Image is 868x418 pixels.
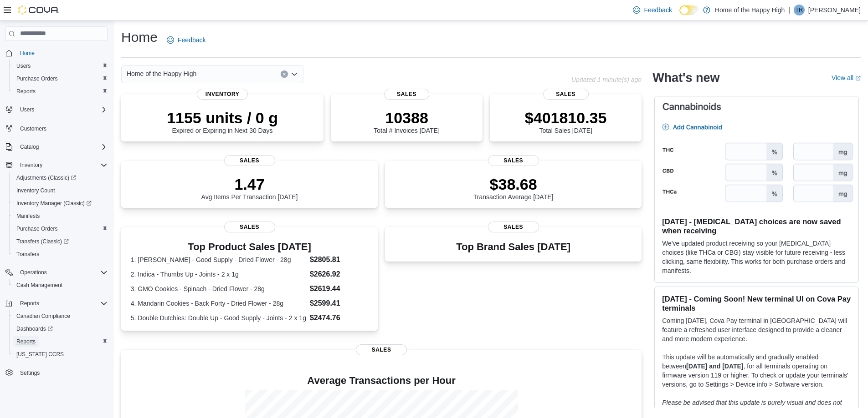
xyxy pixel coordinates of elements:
[679,5,699,15] input: Dark Mode
[808,5,861,15] p: [PERSON_NAME]
[662,217,851,235] h3: [DATE] - [MEDICAL_DATA] choices are now saved when receiving
[13,236,108,247] span: Transfers (Classic)
[16,141,42,152] button: Catalog
[128,375,634,386] h4: Average Transactions per Hour
[224,155,275,166] span: Sales
[2,103,111,116] button: Users
[13,185,59,196] a: Inventory Count
[9,197,111,210] a: Inventory Manager (Classic)
[131,313,306,322] dt: 5. Double Dutchies: Double Up - Good Supply - Joints - 2 x 1g
[2,366,111,379] button: Settings
[13,198,95,209] a: Inventory Manager (Classic)
[2,266,111,279] button: Operations
[5,43,108,403] nav: Complex example
[473,175,554,193] p: $38.68
[16,225,58,232] span: Purchase Orders
[13,223,108,234] span: Purchase Orders
[16,47,108,59] span: Home
[13,86,39,97] a: Reports
[9,171,111,184] a: Adjustments (Classic)
[384,89,430,100] span: Sales
[20,143,39,151] span: Catalog
[16,174,76,181] span: Adjustments (Classic)
[13,336,39,347] a: Reports
[18,5,59,15] img: Cova
[2,141,111,153] button: Catalog
[662,316,851,343] p: Coming [DATE], Cova Pay terminal in [GEOGRAPHIC_DATA] will feature a refreshed user interface des...
[163,31,209,49] a: Feedback
[16,160,46,171] button: Inventory
[13,73,108,84] span: Purchase Orders
[16,141,108,152] span: Catalog
[16,238,69,245] span: Transfers (Classic)
[13,223,62,234] a: Purchase Orders
[456,242,570,252] h3: Top Brand Sales [DATE]
[167,109,278,134] div: Expired or Expiring in Next 30 Days
[855,76,861,81] svg: External link
[13,336,108,347] span: Reports
[662,239,851,275] p: We've updated product receiving so your [MEDICAL_DATA] choices (like THCa or CBG) stay visible fo...
[13,185,108,196] span: Inventory Count
[16,123,50,134] a: Customers
[9,210,111,222] button: Manifests
[131,299,306,308] dt: 4. Mandarin Cookies - Back Forty - Dried Flower - 28g
[9,235,111,248] a: Transfers (Classic)
[9,310,111,322] button: Canadian Compliance
[832,74,861,81] a: View allExternal link
[16,338,36,345] span: Reports
[13,280,66,291] a: Cash Management
[310,254,368,265] dd: $2805.81
[9,348,111,361] button: [US_STATE] CCRS
[20,269,47,276] span: Operations
[16,267,108,278] span: Operations
[13,349,108,360] span: Washington CCRS
[16,282,62,289] span: Cash Management
[16,62,31,70] span: Users
[16,160,108,171] span: Inventory
[356,344,407,355] span: Sales
[201,175,298,193] p: 1.47
[13,280,108,291] span: Cash Management
[488,155,539,166] span: Sales
[127,68,196,79] span: Home of the Happy High
[291,71,298,78] button: Open list of options
[9,248,111,261] button: Transfers
[2,46,111,60] button: Home
[644,5,672,15] span: Feedback
[16,104,38,115] button: Users
[121,28,158,46] h1: Home
[13,60,108,71] span: Users
[13,198,108,209] span: Inventory Manager (Classic)
[13,323,108,334] span: Dashboards
[525,109,607,127] p: $401810.35
[16,187,55,194] span: Inventory Count
[2,297,111,310] button: Reports
[16,122,108,134] span: Customers
[13,86,108,97] span: Reports
[2,159,111,171] button: Inventory
[9,184,111,197] button: Inventory Count
[543,89,589,100] span: Sales
[310,312,368,323] dd: $2474.76
[16,75,58,82] span: Purchase Orders
[9,279,111,292] button: Cash Management
[131,242,369,252] h3: Top Product Sales [DATE]
[652,71,719,85] h2: What's new
[662,294,851,312] h3: [DATE] - Coming Soon! New terminal UI on Cova Pay terminals
[131,284,306,293] dt: 3. GMO Cookies - Spinach - Dried Flower - 28g
[679,15,680,15] span: Dark Mode
[13,211,43,222] a: Manifests
[16,212,40,220] span: Manifests
[281,71,288,78] button: Clear input
[16,251,39,258] span: Transfers
[13,311,108,322] span: Canadian Compliance
[16,88,36,95] span: Reports
[788,5,790,15] p: |
[16,367,108,378] span: Settings
[13,236,72,247] a: Transfers (Classic)
[13,211,108,222] span: Manifests
[525,109,607,134] div: Total Sales [DATE]
[9,60,111,72] button: Users
[488,222,539,232] span: Sales
[2,121,111,135] button: Customers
